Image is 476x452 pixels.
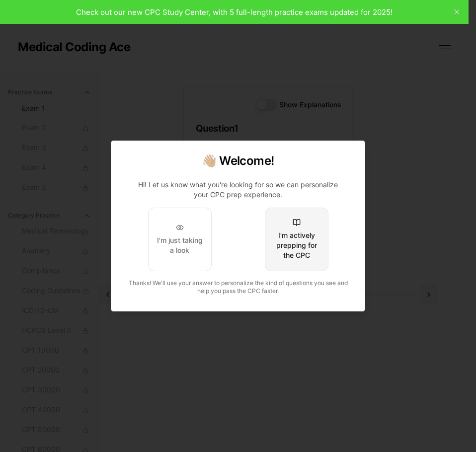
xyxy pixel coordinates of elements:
div: I'm actively prepping for the CPC [273,230,320,260]
span: Thanks! We'll use your answer to personalize the kind of questions you see and help you pass the ... [129,279,348,295]
button: I'm actively prepping for the CPC [265,208,328,271]
p: Hi! Let us know what you're looking for so we can personalize your CPC prep experience. [131,180,345,200]
div: I'm just taking a look [157,235,203,255]
h2: 👋🏼 Welcome! [123,153,353,169]
button: I'm just taking a look [148,208,212,271]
